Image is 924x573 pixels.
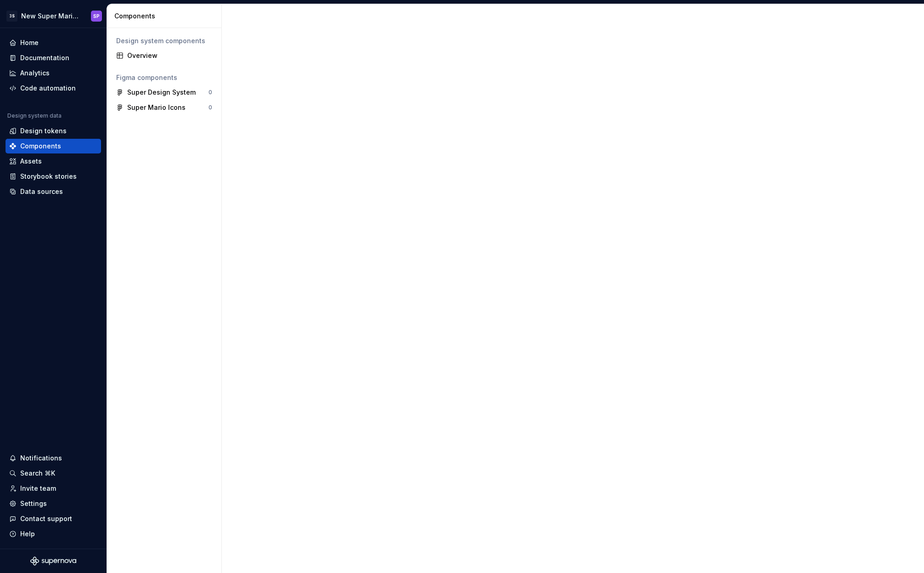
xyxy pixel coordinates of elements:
[20,529,35,539] div: Help
[20,53,69,62] div: Documentation
[6,81,101,96] a: Code automation
[127,51,212,60] div: Overview
[7,112,62,119] div: Design system data
[20,484,56,493] div: Invite team
[113,85,216,100] a: Super Design System0
[113,48,216,63] a: Overview
[6,35,101,50] a: Home
[20,499,47,508] div: Settings
[127,103,186,112] div: Super Mario Icons
[20,84,76,93] div: Code automation
[20,469,55,478] div: Search ⌘K
[30,556,76,566] svg: Supernova Logo
[113,100,216,115] a: Super Mario Icons0
[116,36,212,45] div: Design system components
[6,527,101,541] button: Help
[6,169,101,184] a: Storybook stories
[6,481,101,496] a: Invite team
[6,466,101,481] button: Search ⌘K
[20,172,77,181] div: Storybook stories
[2,6,105,26] button: 3SNew Super Mario Design SystemSP
[21,11,80,21] div: New Super Mario Design System
[127,88,196,97] div: Super Design System
[6,124,101,138] a: Design tokens
[20,126,67,136] div: Design tokens
[208,104,212,111] div: 0
[116,73,212,82] div: Figma components
[6,154,101,169] a: Assets
[20,68,50,78] div: Analytics
[6,11,17,22] div: 3S
[6,451,101,465] button: Notifications
[6,66,101,80] a: Analytics
[6,496,101,511] a: Settings
[20,142,61,151] div: Components
[93,12,100,20] div: SP
[20,454,62,463] div: Notifications
[20,187,63,196] div: Data sources
[114,11,218,21] div: Components
[6,511,101,526] button: Contact support
[20,38,39,47] div: Home
[208,89,212,96] div: 0
[20,157,42,166] div: Assets
[20,514,72,523] div: Contact support
[6,51,101,65] a: Documentation
[6,139,101,153] a: Components
[6,184,101,199] a: Data sources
